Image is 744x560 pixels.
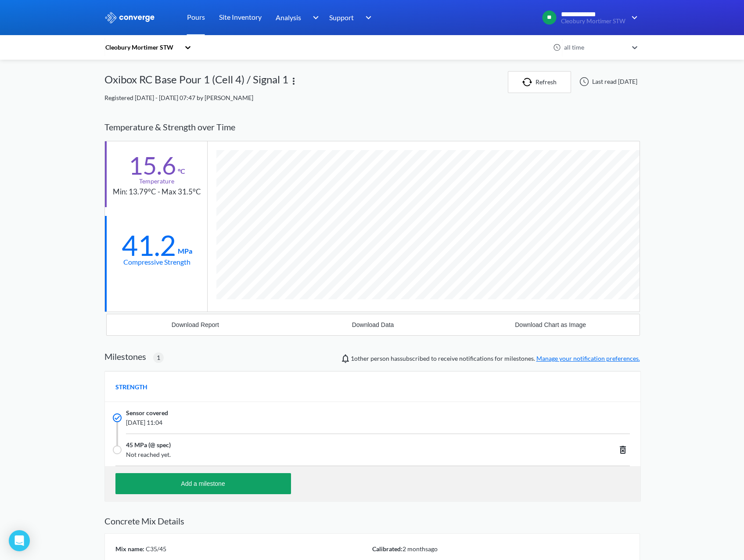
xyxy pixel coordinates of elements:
[172,321,219,328] div: Download Report
[288,76,299,86] img: more.svg
[126,408,168,418] span: Sensor covered
[307,12,321,23] img: downArrow.svg
[115,545,144,553] span: Mix name:
[123,256,190,267] div: Compressive Strength
[276,12,301,23] span: Analysis
[329,12,354,23] span: Support
[129,154,176,176] div: 15.6
[561,18,625,25] span: Cleobury Mortimer STW
[372,545,403,553] span: Calibrated:
[352,321,394,328] div: Download Data
[626,12,640,23] img: downArrow.svg
[575,76,640,87] div: Last read [DATE]
[351,355,369,362] span: Joe Reynolds
[403,545,438,553] span: 2 months ago
[104,94,253,101] span: Registered [DATE] - [DATE] 07:47 by [PERSON_NAME]
[126,418,524,427] span: [DATE] 11:04
[107,314,284,335] button: Download Report
[9,530,30,551] div: Open Intercom Messenger
[351,354,640,363] span: person has subscribed to receive notifications for milestones.
[536,355,640,362] a: Manage your notification preferences.
[562,43,628,52] div: all time
[113,186,201,198] div: Min: 13.79°C - Max 31.5°C
[104,516,640,526] h2: Concrete Mix Details
[115,473,291,494] button: Add a milestone
[115,382,147,392] span: STRENGTH
[122,234,176,256] div: 41.2
[104,351,146,362] h2: Milestones
[553,43,561,51] img: icon-clock.svg
[126,440,171,450] span: 45 MPa (@ spec)
[139,176,174,186] div: Temperature
[515,321,586,328] div: Download Chart as Image
[104,71,288,93] div: Oxibox RC Base Pour 1 (Cell 4) / Signal 1
[104,113,640,141] div: Temperature & Strength over Time
[462,314,640,335] button: Download Chart as Image
[508,71,571,93] button: Refresh
[157,353,160,363] span: 1
[104,43,180,52] div: Cleobury Mortimer STW
[340,353,351,364] img: notifications-icon.svg
[522,78,536,86] img: icon-refresh.svg
[284,314,462,335] button: Download Data
[144,545,166,553] span: C35/45
[360,12,374,23] img: downArrow.svg
[126,450,524,459] span: Not reached yet.
[104,12,155,23] img: logo_ewhite.svg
